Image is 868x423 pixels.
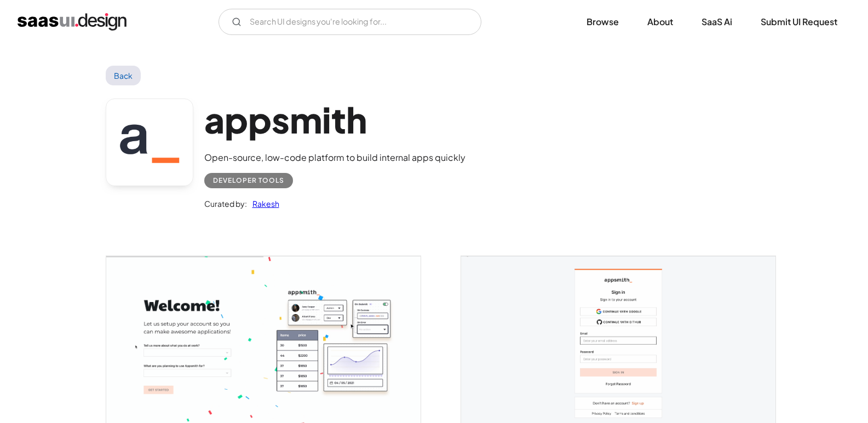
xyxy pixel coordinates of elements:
[204,98,465,141] h1: appsmith
[688,10,745,34] a: SaaS Ai
[748,10,850,34] a: Submit UI Request
[204,151,465,164] div: Open-source, low-code platform to build internal apps quickly
[213,174,284,187] div: Developer tools
[18,13,127,31] a: home
[634,10,686,34] a: About
[106,66,141,85] a: Back
[219,9,481,35] form: Email Form
[219,9,481,35] input: Search UI designs you're looking for...
[204,197,247,210] div: Curated by:
[247,197,279,210] a: Rakesh
[573,10,632,34] a: Browse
